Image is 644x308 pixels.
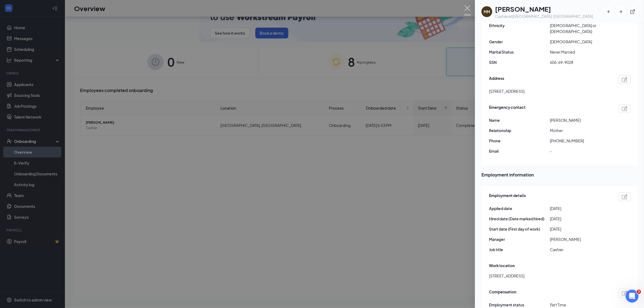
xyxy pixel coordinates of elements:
span: Start date (First day of work) [489,226,550,232]
span: - [550,148,611,154]
h1: [PERSON_NAME] [495,4,593,14]
span: Employment information [481,171,638,178]
span: Never Married [550,49,611,55]
span: Work location [489,263,515,268]
svg: ArrowRight [618,9,623,14]
span: [PHONE_NUMBER] [550,138,611,144]
span: Ethnicity [489,22,550,28]
span: Job title [489,247,550,253]
span: 606-69-9028 [550,59,611,65]
span: Cashier [550,247,611,253]
span: Gender [489,39,550,45]
div: MM [484,9,490,14]
span: 3 [637,290,641,294]
span: Email [489,148,550,154]
svg: ArrowLeftNew [606,9,612,14]
span: [DATE] [550,216,611,222]
span: Phone [489,138,550,144]
button: ArrowLeftNew [604,7,614,17]
div: Cashier at [GEOGRAPHIC_DATA], [GEOGRAPHIC_DATA] [495,14,593,19]
button: ArrowRight [616,7,626,17]
span: Employment details [489,192,526,201]
button: ExternalLink [628,7,638,17]
span: Compensation [489,289,516,297]
span: Emergency contact [489,104,526,113]
span: [DEMOGRAPHIC_DATA] [550,39,611,45]
span: [PERSON_NAME] [550,117,611,123]
span: Mother [550,127,611,133]
svg: ExternalLink [630,9,635,14]
iframe: Intercom live chat [626,290,639,303]
span: [STREET_ADDRESS] [489,273,524,279]
span: [DATE] [550,205,611,211]
span: Address [489,75,504,84]
span: [DEMOGRAPHIC_DATA] or [DEMOGRAPHIC_DATA] [550,22,611,34]
span: [STREET_ADDRESS] [489,88,524,94]
span: Applied date [489,205,550,211]
span: Relationship [489,127,550,133]
span: Part Time [550,302,611,308]
span: SSN [489,59,550,65]
span: Manager [489,236,550,242]
span: Employment status [489,302,550,308]
span: Hired date (Date marked hired) [489,216,550,222]
span: [DATE] [550,226,611,232]
span: Marital Status [489,49,550,55]
span: Name [489,117,550,123]
span: [PERSON_NAME] [550,236,611,242]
